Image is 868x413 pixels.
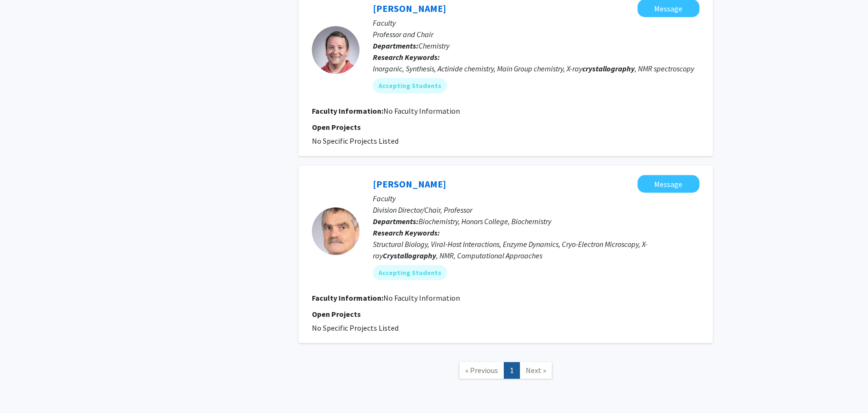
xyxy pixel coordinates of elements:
[582,64,635,73] b: crystallography
[419,41,449,50] span: Chemistry
[312,121,699,133] p: Open Projects
[373,204,699,216] p: Division Director/Chair, Professor
[383,106,460,116] span: No Faculty Information
[373,41,419,50] b: Departments:
[383,251,436,260] b: Crystallography
[373,2,446,14] a: [PERSON_NAME]
[373,238,699,261] div: Structural Biology, Viral-Host Interactions, Enzyme Dynamics, Cryo-Electron Microscopy, X-ray , N...
[312,293,383,303] b: Faculty Information:
[504,362,520,379] a: 1
[638,175,699,193] button: Message Michael Chapman
[373,216,419,226] b: Departments:
[312,106,383,116] b: Faculty Information:
[373,17,699,29] p: Faculty
[373,29,699,40] p: Professor and Chair
[373,193,699,204] p: Faculty
[373,52,440,62] b: Research Keywords:
[383,293,460,303] span: No Faculty Information
[373,63,699,74] div: Inorganic, Synthesis, Actinide chemistry, Main Group chemistry, X-ray , NMR spectroscopy
[373,178,446,190] a: [PERSON_NAME]
[373,78,447,93] mat-chip: Accepting Students
[373,228,440,237] b: Research Keywords:
[519,362,552,379] a: Next Page
[7,370,40,406] iframe: Chat
[299,353,713,391] nav: Page navigation
[312,136,399,146] span: No Specific Projects Listed
[312,323,399,333] span: No Specific Projects Listed
[465,365,498,375] span: « Previous
[312,308,699,320] p: Open Projects
[419,216,551,226] span: Biochemistry, Honors College, Biochemistry
[459,362,504,379] a: Previous Page
[373,265,447,280] mat-chip: Accepting Students
[526,365,546,375] span: Next »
